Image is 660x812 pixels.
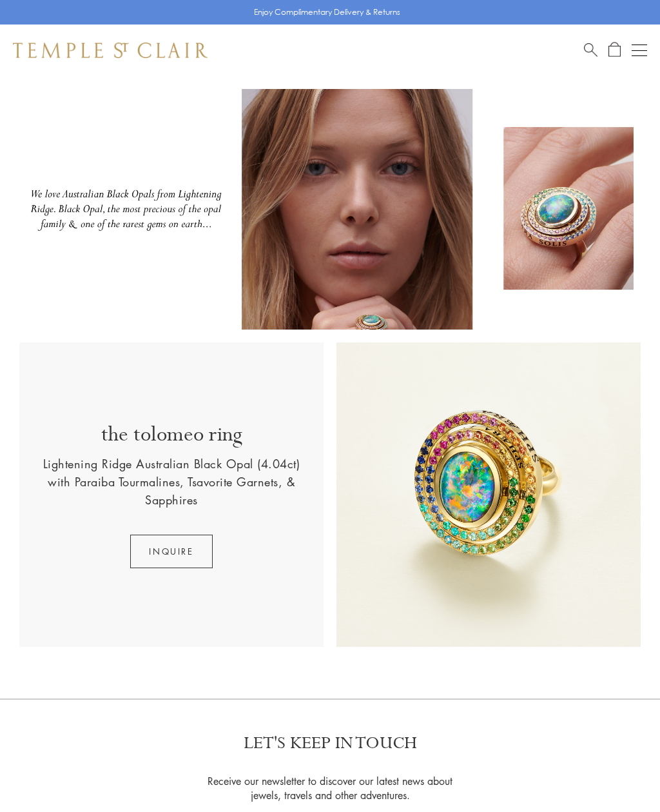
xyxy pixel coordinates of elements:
p: Receive our newsletter to discover our latest news about jewels, travels and other adventures. [200,774,461,802]
button: INQUIRE [130,535,212,568]
p: LET'S KEEP IN TOUCH [244,732,417,755]
a: Search [584,42,597,58]
p: the tolomeo ring [101,421,242,455]
p: Enjoy Complimentary Delivery & Returns [254,6,400,19]
p: Lightening Ridge Australian Black Opal (4.04ct) [43,455,300,473]
button: Open navigation [632,43,647,58]
a: Open Shopping Bag [608,42,621,58]
img: Temple St. Clair [13,43,208,58]
p: with Paraiba Tourmalines, Tsavorite Garnets, & Sapphires [32,473,311,509]
iframe: Gorgias live chat messenger [596,751,647,799]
